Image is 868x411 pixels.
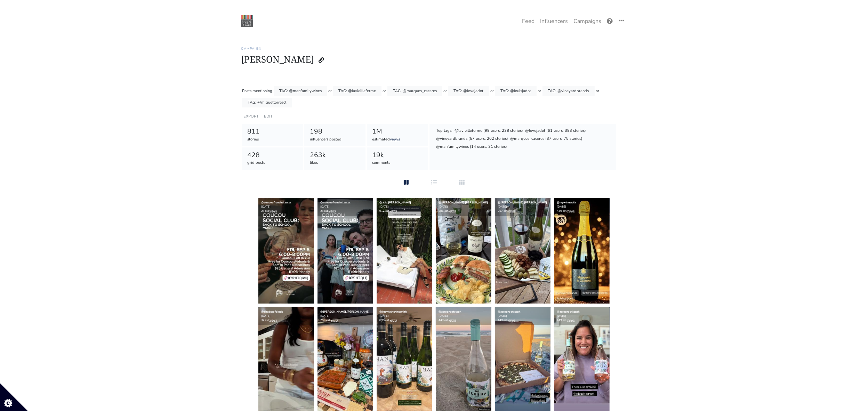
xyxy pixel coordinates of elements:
div: grid posts [247,160,298,166]
a: @mywinewalk [557,201,576,204]
div: TAG: @vineyardbrands [542,86,595,96]
div: [DATE] 286 est. [436,198,491,216]
div: [DATE] 449 est. [495,307,550,325]
div: estimated [372,137,423,143]
div: or [443,86,447,96]
div: @lavieilleferme (99 users, 238 stories) [454,127,524,134]
a: views [449,318,456,322]
a: @zeroproofsteph [439,310,461,314]
div: TAG: @migueltorrescl [242,98,292,108]
a: views [390,209,397,213]
div: [DATE] 430 est. [554,198,610,216]
a: @[PERSON_NAME].[PERSON_NAME] [320,310,370,314]
div: TAG: @manfamilywines [274,86,327,96]
div: @vineyardbrands (57 users, 202 stories) [435,135,508,142]
a: views [567,209,574,213]
a: views [331,318,338,322]
a: views [390,137,400,142]
div: stories [247,137,298,143]
div: 811 [247,127,298,137]
div: comments [372,160,423,166]
div: [DATE] 449 est. [554,307,610,325]
a: views [508,209,515,213]
a: @[PERSON_NAME].[PERSON_NAME] [498,201,547,204]
a: @coucoufrenchclasses [261,201,291,204]
div: [DATE] 449 est. [436,307,491,325]
div: @lovejadot (61 users, 383 stories) [525,127,587,134]
div: TAG: @louisjadot [495,86,537,96]
div: 1M [372,127,423,137]
a: @coucoufrenchclasses [320,201,351,204]
a: EDIT [264,114,273,119]
a: views [329,209,336,213]
a: EXPORT [243,114,259,119]
div: TAG: @lavieilleferme [333,86,381,96]
div: or [596,86,599,96]
div: [DATE] 895 est. [377,307,432,325]
a: @shadesofpinck [261,310,283,314]
a: @aliki.[PERSON_NAME] [379,201,411,204]
a: @lucykatherinesmith [379,310,407,314]
a: @[PERSON_NAME].[PERSON_NAME] [439,201,488,204]
div: [DATE] 2k est. [258,198,314,216]
div: [DATE] 3k est. [258,307,314,325]
div: or [328,86,332,96]
div: or [490,86,494,96]
a: views [270,318,277,322]
a: views [567,318,574,322]
a: @zeroproofsteph [498,310,521,314]
h6: Campaign [241,47,627,51]
div: [DATE] 257 est. [495,198,550,216]
div: @marques_caceres (37 users, 75 stories) [510,135,583,142]
div: 263k [310,150,360,160]
div: TAG: @lovejadot [448,86,489,96]
a: views [390,318,397,322]
div: or [538,86,541,96]
div: TAG: @marques_caceres [387,86,442,96]
div: 19k [372,150,423,160]
div: @manfamilywines (14 users, 31 stories) [435,143,507,150]
div: 198 [310,127,360,137]
a: Influencers [537,14,571,28]
div: or [383,86,386,96]
div: [DATE] 259 est. [318,307,373,325]
a: Feed [519,14,537,28]
div: Posts [242,86,251,96]
div: mentioning [253,86,273,96]
a: Campaigns [571,14,604,28]
div: [DATE] 912 est. [377,198,432,216]
div: likes [310,160,360,166]
div: influencers posted [310,137,360,143]
div: [DATE] 2k est. [318,198,373,216]
h1: [PERSON_NAME] [241,54,627,67]
div: Top tags: [435,127,453,134]
div: 428 [247,150,298,160]
a: views [508,318,515,322]
a: views [270,209,277,213]
img: 22:22:48_1550874168 [241,15,253,27]
a: views [449,209,456,213]
a: @zeroproofsteph [557,310,580,314]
